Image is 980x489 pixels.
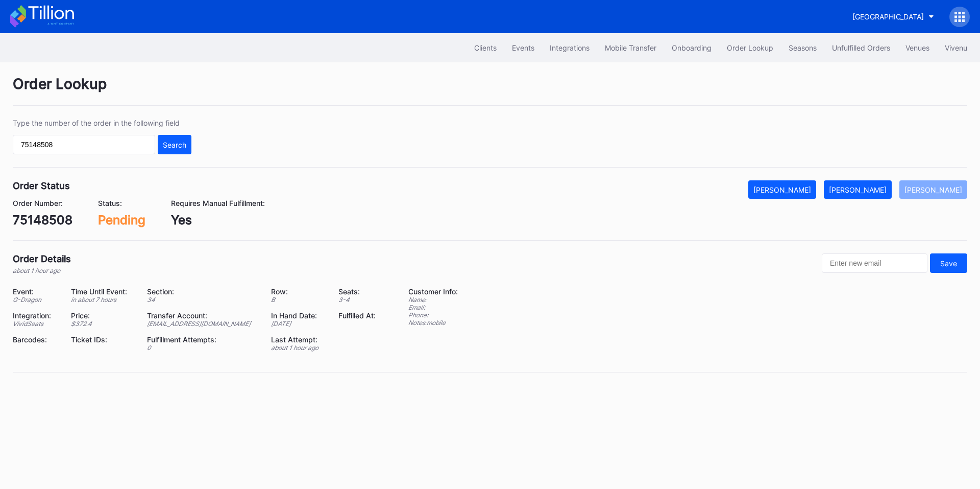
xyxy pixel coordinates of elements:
[899,180,967,199] button: [PERSON_NAME]
[789,43,817,52] div: Seasons
[748,180,816,199] button: [PERSON_NAME]
[13,287,58,296] div: Event:
[504,38,542,57] button: Events
[271,335,326,344] div: Last Attempt:
[605,43,656,52] div: Mobile Transfer
[408,287,458,296] div: Customer Info:
[13,135,155,154] input: GT59662
[832,43,890,52] div: Unfulfilled Orders
[940,259,957,268] div: Save
[147,335,258,344] div: Fulfillment Attempts:
[13,180,70,191] div: Order Status
[852,12,924,21] div: [GEOGRAPHIC_DATA]
[474,43,497,52] div: Clients
[338,296,383,304] div: 3 - 4
[467,38,504,57] button: Clients
[13,119,191,127] div: Type the number of the order in the following field
[158,135,191,154] button: Search
[13,320,58,328] div: VividSeats
[597,38,664,57] button: Mobile Transfer
[271,311,326,320] div: In Hand Date:
[13,335,58,344] div: Barcodes:
[672,43,712,52] div: Onboarding
[898,38,937,57] button: Venues
[13,199,72,207] div: Order Number:
[719,38,781,57] button: Order Lookup
[271,320,326,328] div: [DATE]
[71,320,134,328] div: $ 372.4
[147,287,258,296] div: Section:
[147,296,258,304] div: 34
[937,38,975,57] button: Vivenu
[171,213,265,227] div: Yes
[781,38,824,57] button: Seasons
[171,199,265,207] div: Requires Manual Fulfillment:
[271,296,326,304] div: B
[408,296,458,304] div: Name:
[727,43,773,52] div: Order Lookup
[13,267,71,274] div: about 1 hour ago
[512,43,534,52] div: Events
[824,180,892,199] button: [PERSON_NAME]
[13,213,72,227] div: 75148508
[71,296,134,304] div: in about 7 hours
[71,311,134,320] div: Price:
[905,43,929,52] div: Venues
[71,287,134,296] div: Time Until Event:
[13,296,58,304] div: G-Dragon
[753,185,811,194] div: [PERSON_NAME]
[147,344,258,352] div: 0
[829,185,887,194] div: [PERSON_NAME]
[13,311,58,320] div: Integration:
[271,287,326,296] div: Row:
[71,335,134,344] div: Ticket IDs:
[664,38,719,57] button: Onboarding
[945,43,967,52] div: Vivenu
[550,43,590,52] div: Integrations
[338,311,383,320] div: Fulfilled At:
[822,253,927,273] input: Enter new email
[271,344,326,352] div: about 1 hour ago
[408,311,458,319] div: Phone:
[408,304,458,311] div: Email:
[147,320,258,328] div: [EMAIL_ADDRESS][DOMAIN_NAME]
[147,311,258,320] div: Transfer Account:
[824,38,898,57] button: Unfulfilled Orders
[13,253,71,264] div: Order Details
[98,213,145,227] div: Pending
[408,319,458,327] div: Notes: mobile
[98,199,145,207] div: Status:
[542,38,597,57] button: Integrations
[13,75,967,106] div: Order Lookup
[163,141,186,149] div: Search
[930,253,967,273] button: Save
[845,7,942,26] button: [GEOGRAPHIC_DATA]
[338,287,383,296] div: Seats:
[904,185,962,194] div: [PERSON_NAME]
